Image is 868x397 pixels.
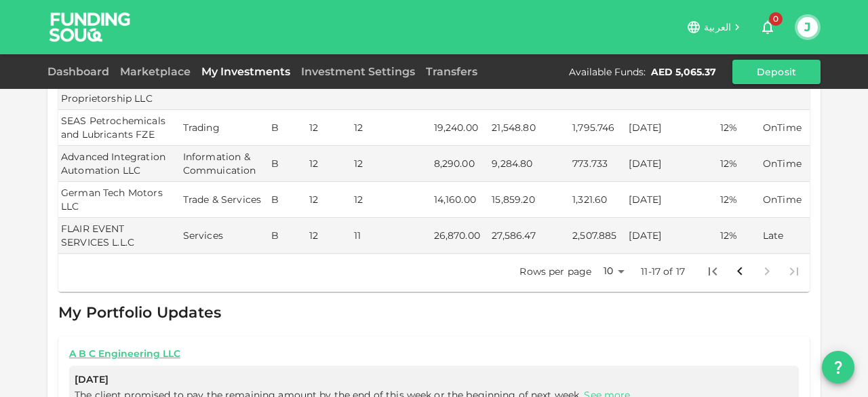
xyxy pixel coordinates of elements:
td: 9,284.80 [489,146,570,182]
td: 1,321.60 [570,182,626,218]
td: 12 [351,182,431,218]
td: OnTime [760,110,810,146]
td: 8,290.00 [431,146,490,182]
td: 15,859.20 [489,182,570,218]
td: [DATE] [626,146,717,182]
td: German Tech Motors LLC [58,182,180,218]
a: Dashboard [47,65,115,78]
button: question [822,351,854,383]
td: 27,586.47 [489,218,570,254]
td: Late [760,218,810,254]
a: Marketplace [115,65,196,78]
td: Information & Commuication [180,146,269,182]
td: [DATE] [626,182,717,218]
td: 12 [307,182,351,218]
a: Transfers [420,65,483,78]
td: 2,507.885 [570,218,626,254]
td: B [269,110,307,146]
td: B [269,146,307,182]
td: Advanced Integration Automation LLC [58,146,180,182]
td: Trading [180,110,269,146]
td: 773.733 [570,146,626,182]
td: 12 [307,146,351,182]
td: 12% [717,182,760,218]
td: 12% [717,110,760,146]
td: 12 [351,146,431,182]
div: AED 5,065.37 [651,65,716,79]
p: Rows per page [519,265,591,278]
button: Go to first page [699,258,726,285]
td: OnTime [760,182,810,218]
td: 26,870.00 [431,218,490,254]
td: 11 [351,218,431,254]
button: 0 [754,14,781,41]
td: 12% [717,218,760,254]
td: 12% [717,146,760,182]
td: 12 [351,110,431,146]
td: [DATE] [626,218,717,254]
td: 1,795.746 [570,110,626,146]
span: العربية [704,21,731,33]
td: Services [180,218,269,254]
td: Trade & Services [180,182,269,218]
td: 12 [307,110,351,146]
p: 11-17 of 17 [641,265,685,278]
button: Go to previous page [726,258,753,285]
div: 10 [597,261,629,281]
td: OnTime [760,146,810,182]
span: [DATE] [75,371,793,388]
td: [DATE] [626,110,717,146]
button: Deposit [732,60,821,84]
td: B [269,182,307,218]
td: 19,240.00 [431,110,490,146]
td: SEAS Petrochemicals and Lubricants FZE [58,110,180,146]
a: A B C Engineering LLC [69,347,799,360]
td: 14,160.00 [431,182,490,218]
td: 21,548.80 [489,110,570,146]
td: 12 [307,218,351,254]
span: 0 [769,12,783,26]
a: My Investments [196,65,296,78]
a: Investment Settings [296,65,420,78]
td: FLAIR EVENT SERVICES L.L.C [58,218,180,254]
button: J [797,17,818,37]
div: Available Funds : [569,65,646,79]
span: My Portfolio Updates [58,303,221,322]
td: B [269,218,307,254]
